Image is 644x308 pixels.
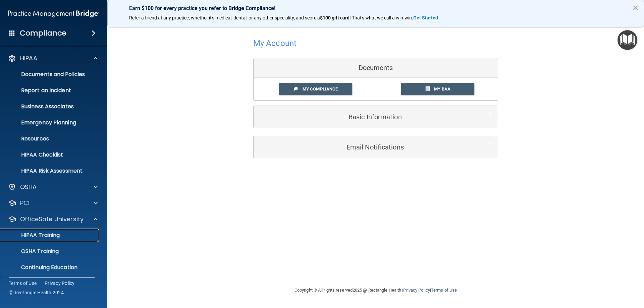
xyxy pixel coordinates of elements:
h5: Email Notifications [259,143,472,151]
p: OSHA Training [4,248,59,255]
h4: Compliance [20,28,66,38]
img: PMB logo [8,7,99,20]
p: Earn $100 for every practice you refer to Bridge Compliance! [129,5,622,11]
p: Emergency Planning [4,119,96,126]
strong: Get Started [413,15,438,20]
a: Email Notifications [259,139,493,155]
button: Close [632,2,639,13]
h5: Basic Information [259,113,472,121]
p: HIPAA Training [4,232,60,239]
span: My Compliance [303,86,338,91]
p: Resources [4,135,96,142]
button: Open Resource Center [618,30,637,50]
p: HIPAA Checklist [4,151,96,158]
strong: $100 gift card [320,15,350,20]
p: HIPAA [20,54,37,62]
a: Get Started [413,15,439,20]
p: PCI [20,199,30,207]
p: OfficeSafe University [20,215,84,223]
a: Terms of Use [431,288,457,293]
div: Copyright © All rights reserved 2025 @ Rectangle Health | | [253,280,498,301]
p: Business Associates [4,103,96,110]
a: HIPAA [8,54,98,62]
a: Privacy Policy [403,288,430,293]
a: Basic Information [259,109,493,124]
a: Privacy Policy [45,280,75,287]
a: OSHA [8,183,98,191]
p: OSHA [20,183,37,191]
div: Documents [254,58,498,78]
p: Continuing Education [4,264,96,271]
span: My BAA [434,86,450,91]
span: Ⓒ Rectangle Health 2024 [9,289,64,296]
a: Terms of Use [9,280,37,287]
p: Report an Incident [4,87,96,94]
a: OfficeSafe University [8,215,98,223]
span: ! That's what we call a win-win. [350,15,413,20]
h4: My Account [253,39,297,48]
a: PCI [8,199,98,207]
p: HIPAA Risk Assessment [4,168,96,174]
span: Refer a friend at any practice, whether it's medical, dental, or any other speciality, and score a [129,15,320,20]
p: Documents and Policies [4,71,96,78]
